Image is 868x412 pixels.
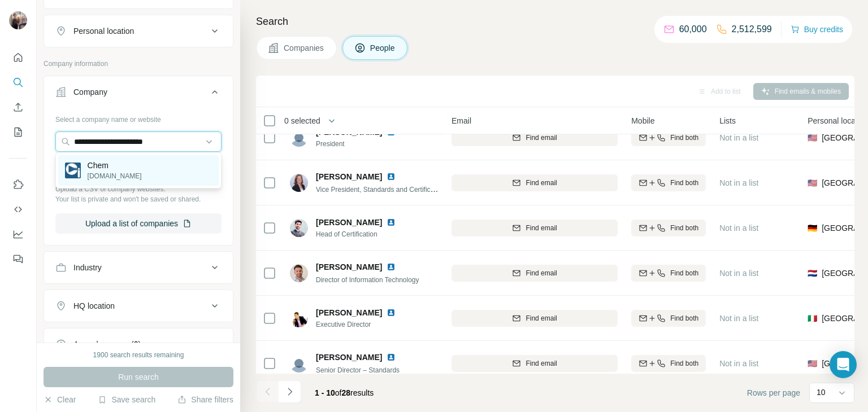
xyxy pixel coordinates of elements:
span: People [370,42,396,54]
button: Buy credits [791,21,843,37]
button: Navigate to next page [279,380,301,403]
button: Use Surfe on LinkedIn [9,174,27,195]
p: Your list is private and won't be saved or shared. [55,194,222,204]
span: Find both [670,223,698,233]
button: Search [9,72,27,93]
img: Avatar [290,174,308,192]
div: Open Intercom Messenger [830,351,857,378]
button: Find email [452,310,618,327]
span: of [335,388,342,397]
p: Company information [44,59,233,69]
button: Find both [631,174,706,191]
span: Not in a list [719,269,758,278]
span: [PERSON_NAME] [316,307,382,318]
span: Find both [670,133,698,143]
button: Save search [98,394,155,405]
button: Personal location [44,17,233,45]
h4: Search [256,14,854,29]
button: Clear [44,394,76,405]
button: HQ location [44,292,233,319]
span: President [316,139,409,149]
button: Find email [452,220,618,236]
img: Avatar [290,354,308,372]
span: Companies [284,42,325,54]
span: Senior Director – Standards [316,366,400,374]
span: Executive Director [316,319,409,330]
img: LinkedIn logo [387,218,396,227]
span: 🇳🇱 [808,268,817,279]
span: results [315,388,374,397]
button: Feedback [9,249,27,269]
span: 🇺🇸 [808,132,817,143]
p: 2,512,599 [732,23,772,36]
div: HQ location [73,300,115,312]
img: Avatar [290,309,308,327]
p: Chem [88,160,142,171]
p: 60,000 [679,23,707,36]
div: Personal location [73,25,134,37]
p: [DOMAIN_NAME] [88,171,142,181]
span: Mobile [631,115,654,126]
span: Not in a list [719,133,758,142]
button: Find email [452,355,618,372]
span: 🇺🇸 [808,177,817,189]
button: Find email [452,129,618,146]
button: Annual revenue ($) [44,331,233,358]
img: Avatar [290,219,308,237]
div: Industry [73,262,102,273]
button: Find both [631,355,706,372]
img: LinkedIn logo [387,308,396,317]
span: [PERSON_NAME] [316,217,382,228]
span: 1 - 10 [315,388,335,397]
button: Company [44,78,233,110]
button: Use Surfe API [9,199,27,220]
span: Find email [526,313,557,323]
button: Find email [452,174,618,191]
button: Find both [631,310,706,327]
button: My lists [9,122,27,142]
div: Company [73,86,107,98]
span: [PERSON_NAME] [316,261,382,273]
span: 🇮🇹 [808,313,817,324]
span: Find email [526,223,557,233]
span: 28 [342,388,351,397]
span: Find both [670,358,698,369]
img: LinkedIn logo [387,262,396,271]
button: Find both [631,265,706,282]
span: Not in a list [719,178,758,187]
button: Enrich CSV [9,97,27,117]
div: Annual revenue ($) [73,339,141,350]
span: Find email [526,268,557,278]
button: Upload a list of companies [55,213,222,234]
button: Share filters [177,394,233,405]
span: Vice President, Standards and Certification [316,185,445,194]
button: Industry [44,254,233,281]
img: Chem [65,163,81,178]
span: Find email [526,133,557,143]
span: [PERSON_NAME] [316,352,382,363]
img: Avatar [290,264,308,282]
div: Select a company name or website [55,110,222,125]
span: Not in a list [719,223,758,233]
span: Lists [719,115,736,126]
p: 10 [817,387,826,398]
span: 0 selected [284,115,320,126]
span: Director of Information Technology [316,276,419,284]
button: Find both [631,220,706,236]
img: LinkedIn logo [387,172,396,181]
span: Rows per page [747,387,800,398]
span: 🇺🇸 [808,358,817,369]
button: Find email [452,265,618,282]
span: 🇩🇪 [808,222,817,234]
img: LinkedIn logo [387,353,396,362]
span: Find email [526,358,557,369]
span: Email [452,115,471,126]
span: [PERSON_NAME] [316,171,382,182]
span: Find both [670,313,698,323]
span: Find both [670,268,698,278]
span: Find email [526,178,557,188]
button: Dashboard [9,224,27,244]
span: Head of Certification [316,229,409,239]
span: Find both [670,178,698,188]
p: Upload a CSV of company websites. [55,184,222,194]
